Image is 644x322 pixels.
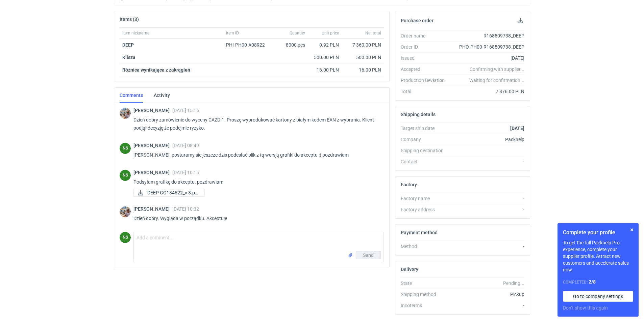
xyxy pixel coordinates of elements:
[401,136,450,143] div: Company
[450,32,524,39] div: R168509738_DEEP
[469,77,524,84] em: Waiting for confirmation...
[401,206,450,213] div: Factory address
[344,66,381,73] div: 16.00 PLN
[122,42,134,48] a: DEEP
[133,189,205,197] a: DEEP GG134622_v 3.pd...
[401,77,450,84] div: Production Deviation
[133,116,378,132] p: Dzień dobry zamówienie do wyceny CAZD-1. Proszę wyprodukować kartony z białym kodem EAN z wybrani...
[311,42,339,48] div: 0.92 PLN
[226,30,239,36] span: Item ID
[154,88,170,103] a: Activity
[122,67,190,73] strong: Różnica wynikająca z zakrągleń
[450,55,524,61] div: [DATE]
[311,66,339,73] div: 16.00 PLN
[589,279,596,285] strong: 2 / 8
[401,195,450,202] div: Factory name
[450,158,524,165] div: -
[401,267,418,272] h2: Delivery
[365,30,381,36] span: Net total
[120,170,131,181] div: Natalia Stępak
[120,108,131,119] img: Michał Palasek
[122,30,149,36] span: Item nickname
[450,195,524,202] div: -
[563,291,633,302] a: Go to company settings
[401,230,438,235] h2: Payment method
[401,158,450,165] div: Contact
[401,32,450,39] div: Order name
[120,170,131,181] figcaption: NS
[120,17,139,22] h2: Items (3)
[450,88,524,95] div: 7 876.00 PLN
[563,278,633,286] div: Completed:
[628,226,636,234] button: Skip for now
[133,189,201,197] div: DEEP GG134622_v 3.pdf
[120,88,143,103] a: Comments
[563,229,633,237] h1: Complete your profile
[133,214,378,222] p: Dzień dobry. Wygląda w porządku. Akceptuje
[172,206,199,212] span: [DATE] 10:32
[344,54,381,61] div: 500.00 PLN
[401,66,450,73] div: Accepted
[563,304,608,311] button: Don’t show this again
[120,143,131,154] div: Natalia Stępak
[563,239,633,273] p: To get the full Packhelp Pro experience, complete your supplier profile. Attract new customers an...
[450,302,524,309] div: -
[133,178,378,186] p: Podsyłam grafikę do akceptu. pozdrawiam
[450,136,524,143] div: Packhelp
[401,291,450,298] div: Shipping method
[133,143,172,148] span: [PERSON_NAME]
[290,30,305,36] span: Quantity
[470,66,524,72] em: Confirming with supplier...
[120,232,131,243] figcaption: NS
[510,126,524,131] strong: [DATE]
[401,302,450,309] div: Incoterms
[450,243,524,250] div: -
[401,112,436,117] h2: Shipping details
[172,108,199,113] span: [DATE] 15:16
[172,143,199,148] span: [DATE] 08:49
[450,206,524,213] div: -
[133,151,378,159] p: [PERSON_NAME], postaramy sie jeszcze dzis podesłać plik z tą wersją grafiki do akceptu :) pozdrawiam
[401,125,450,132] div: Target ship date
[401,44,450,50] div: Order ID
[503,280,524,286] em: Pending...
[133,206,172,212] span: [PERSON_NAME]
[274,39,308,51] div: 8000 pcs
[133,108,172,113] span: [PERSON_NAME]
[120,232,131,243] div: Natalia Stępak
[311,54,339,61] div: 500.00 PLN
[344,42,381,48] div: 7 360.00 PLN
[401,55,450,61] div: Issued
[120,206,131,217] img: Michał Palasek
[122,55,135,60] strong: Klisza
[450,44,524,50] div: PHO-PH00-R168509738_DEEP
[401,182,417,187] h2: Factory
[363,253,374,258] span: Send
[401,280,450,287] div: State
[401,18,434,23] h2: Purchase order
[450,291,524,298] div: Pickup
[172,170,199,175] span: [DATE] 10:15
[120,143,131,154] figcaption: NS
[133,170,172,175] span: [PERSON_NAME]
[226,42,271,48] div: PHI-PH00-A08922
[401,147,450,154] div: Shipping destination
[516,17,524,25] button: Download PO
[401,243,450,250] div: Method
[147,189,199,196] span: DEEP GG134622_v 3.pd...
[322,30,339,36] span: Unit price
[401,88,450,95] div: Total
[356,251,381,259] button: Send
